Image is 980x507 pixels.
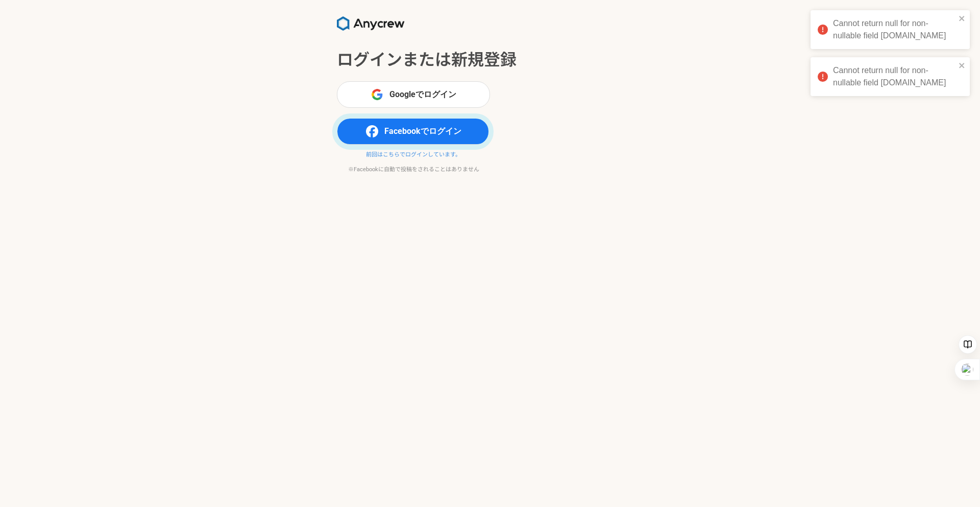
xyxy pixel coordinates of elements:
div: Cannot return null for non-nullable field [DOMAIN_NAME] [833,17,955,42]
button: close [959,61,966,71]
p: 前回はこちらでログインしています。 [337,151,490,159]
div: Cannot return null for non-nullable field [DOMAIN_NAME] [833,64,955,89]
button: Googleでログイン [337,81,490,108]
img: 8DqYSo04kwAAAAASUVORK5CYII= [337,16,405,31]
h1: ログインまたは新規登録 [337,51,643,69]
button: Facebookでログイン [337,118,490,145]
span: Googleでログイン [389,88,456,101]
p: ※Facebookに自動で投稿をされることはありません [337,166,490,174]
button: close [959,14,966,24]
img: DIz4rYaBO0VM93JpwbwaJtqNfEsbwZFgEL50VtgcJLBV6wK9aKtfd+cEkvuBfcC37k9h8VGR+csPdltgAAAABJRU5ErkJggg== [371,88,383,101]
